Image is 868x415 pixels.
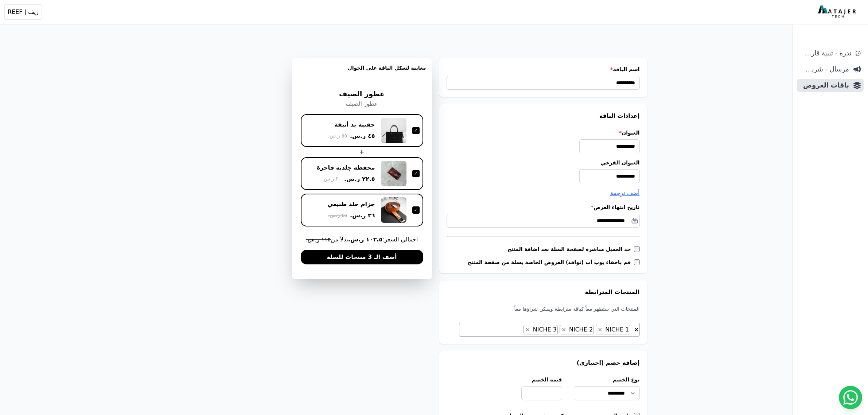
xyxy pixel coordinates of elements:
[447,159,640,166] label: العنوان الفرعي
[350,132,375,140] span: ٤٥ ر.س.
[531,326,557,333] span: NICHE 3
[306,236,331,243] s: ١١٥ ر.س.
[797,79,864,92] a: باقات العروض
[560,325,594,334] li: NICHE 2
[567,326,593,333] span: NICHE 2
[350,211,375,220] span: ٣٦ ر.س.
[381,118,406,143] img: حقيبة يد أنيقة
[603,326,630,333] span: NICHE 1
[521,376,562,383] label: قيمة الخصم
[800,80,849,90] span: باقات العروض
[298,64,426,80] h3: معاينة لشكل الباقة على الجوال
[517,326,522,334] textarea: Search
[596,325,604,334] button: Remove item
[797,63,864,76] a: مرسال - شريط دعاية
[610,190,640,197] span: أضف ترجمة
[800,64,849,74] span: مرسال - شريط دعاية
[447,203,640,211] label: تاريخ انتهاء العرض
[328,132,347,140] span: ٥٥ ر.س.
[301,250,423,264] button: أضف الـ 3 منتجات للسلة
[447,305,640,313] p: المنتجات التي ستظهر معاً كباقة مترابطة ويمكن شراؤها معاً
[596,325,630,334] li: NICHE 1
[797,47,864,60] a: ندرة - تنبية قارب علي النفاذ
[447,288,640,296] h3: المنتجات المترابطة
[447,66,640,73] label: اسم الباقة
[523,325,558,334] li: NICHE 3
[560,325,568,334] button: Remove item
[322,175,341,183] span: ٣٠ ر.س.
[634,325,639,332] button: قم بإزالة كل العناصر
[4,4,42,20] button: ريف | REEF
[8,8,39,16] span: ريف | REEF
[334,121,375,129] div: حقيبة يد أنيقة
[381,197,406,223] img: حزام جلد طبيعي
[447,112,640,120] h3: إعدادات الباقة
[598,326,602,333] span: ×
[634,326,639,333] span: ×
[327,200,375,208] div: حزام جلد طبيعي
[348,236,382,243] b: ١٠٣.٥ ر.س.
[818,5,858,19] img: MatajerTech Logo
[327,253,397,261] span: أضف الـ 3 منتجات للسلة
[508,245,634,253] label: خذ العميل مباشرة لصفحة السلة بعد اضافة المنتج
[468,259,634,266] label: قم باخفاء بوب أب (نوافذ) العروض الخاصة بسلة من صفحة المنتج
[574,376,640,383] label: نوع الخصم
[301,100,423,108] p: عطور الصيف
[328,212,347,219] span: ٤٥ ر.س.
[301,148,423,156] div: +
[800,48,851,58] span: ندرة - تنبية قارب علي النفاذ
[317,164,375,172] div: محفظة جلدية فاخرة
[561,326,566,333] span: ×
[524,325,532,334] button: Remove item
[525,326,530,333] span: ×
[301,235,423,244] span: اجمالي السعر: بدلاً من
[381,161,406,186] img: محفظة جلدية فاخرة
[447,358,640,367] h3: إضافة خصم (اختياري)
[344,175,375,183] span: ٢٢.٥ ر.س.
[447,129,640,136] label: العنوان
[610,189,640,198] button: أضف ترجمة
[301,89,423,100] h3: عطور الصيف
